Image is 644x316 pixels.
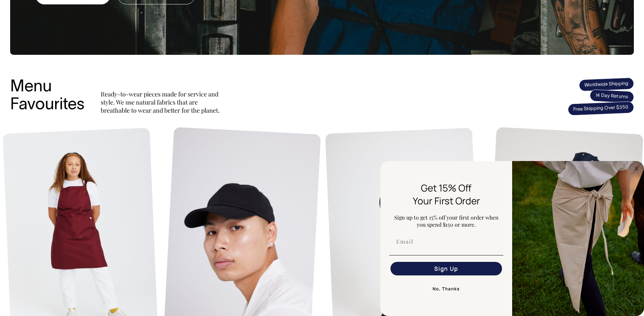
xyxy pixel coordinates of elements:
div: FLYOUT Form [380,161,644,316]
img: 5e34ad8f-4f05-4173-92a8-ea475ee49ac9.jpeg [512,161,644,316]
span: Worldwide Shipping [579,77,634,91]
span: 14 Day Returns [590,89,634,104]
button: Sign Up [390,262,502,275]
span: Sign up to get 15% off your first order when you spend $150 or more. [394,214,499,228]
input: Email [390,235,502,248]
span: Get 15% Off [421,181,472,194]
span: Free Shipping Over $350 [568,101,634,116]
span: Your First Order [413,194,480,207]
h3: Menu Favourites [10,78,85,114]
button: No, Thanks [389,282,503,296]
button: Close dialog [633,164,641,173]
p: Ready-to-wear pieces made for service and style. We use natural fabrics that are breathable to we... [101,90,222,114]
